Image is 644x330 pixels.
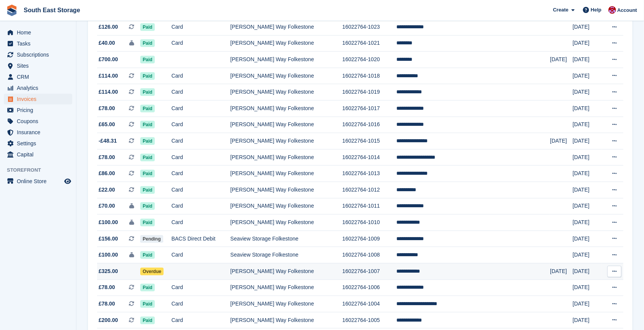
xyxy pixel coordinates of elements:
img: stora-icon-8386f47178a22dfd0bd8f6a31ec36ba5ce8667c1dd55bd0f319d3a0aa187defe.svg [6,5,18,16]
span: £78.00 [99,283,115,291]
td: [DATE] [550,52,573,68]
td: 16022764-1007 [342,263,396,280]
span: Paid [140,154,154,161]
span: £156.00 [99,235,118,243]
span: Account [617,7,637,14]
td: [DATE] [573,166,602,182]
a: menu [4,38,72,49]
span: Coupons [17,116,63,127]
td: [PERSON_NAME] Way Folkestone [230,84,342,101]
span: Sites [17,60,63,71]
span: Overdue [140,268,164,275]
td: [DATE] [573,35,602,52]
span: Paid [140,202,154,210]
td: [PERSON_NAME] Way Folkestone [230,166,342,182]
td: [PERSON_NAME] Way Folkestone [230,312,342,328]
td: [DATE] [550,133,573,150]
span: Paid [140,56,154,63]
span: Pending [140,235,163,243]
span: Online Store [17,176,63,187]
span: £700.00 [99,55,118,63]
span: Storefront [7,166,76,174]
span: Subscriptions [17,49,63,60]
td: [DATE] [573,84,602,101]
td: Card [172,133,230,150]
a: menu [4,72,72,82]
span: Paid [140,39,154,47]
span: Home [17,27,63,38]
td: [DATE] [550,263,573,280]
td: [DATE] [573,198,602,215]
a: menu [4,60,72,71]
td: [DATE] [573,101,602,117]
td: [PERSON_NAME] Way Folkestone [230,101,342,117]
a: menu [4,149,72,160]
td: [DATE] [573,247,602,263]
td: 16022764-1004 [342,296,396,312]
a: menu [4,83,72,93]
td: Card [172,84,230,101]
td: [PERSON_NAME] Way Folkestone [230,296,342,312]
td: [DATE] [573,215,602,231]
td: Card [172,198,230,215]
span: Paid [140,23,154,31]
span: £100.00 [99,218,118,226]
span: Paid [140,121,154,128]
span: Paid [140,186,154,194]
td: [DATE] [573,296,602,312]
td: Seaview Storage Folkestone [230,231,342,247]
td: [PERSON_NAME] Way Folkestone [230,149,342,166]
td: [PERSON_NAME] Way Folkestone [230,263,342,280]
td: [PERSON_NAME] Way Folkestone [230,52,342,68]
span: Paid [140,105,154,112]
td: 16022764-1011 [342,198,396,215]
td: [PERSON_NAME] Way Folkestone [230,117,342,133]
span: Paid [140,317,154,324]
span: Paid [140,88,154,96]
a: menu [4,127,72,138]
td: 16022764-1013 [342,166,396,182]
td: 16022764-1006 [342,280,396,296]
td: Card [172,182,230,198]
td: 16022764-1023 [342,19,396,36]
td: 16022764-1021 [342,35,396,52]
span: Paid [140,137,154,145]
td: 16022764-1012 [342,182,396,198]
a: menu [4,94,72,104]
span: £86.00 [99,169,115,177]
td: [DATE] [573,231,602,247]
span: Paid [140,284,154,291]
span: Paid [140,300,154,308]
td: [PERSON_NAME] Way Folkestone [230,35,342,52]
td: [DATE] [573,133,602,150]
span: Insurance [17,127,63,138]
td: 16022764-1018 [342,68,396,84]
span: £100.00 [99,251,118,259]
td: [PERSON_NAME] Way Folkestone [230,182,342,198]
span: £40.00 [99,39,115,47]
td: 16022764-1009 [342,231,396,247]
td: Card [172,35,230,52]
span: £78.00 [99,300,115,308]
a: menu [4,116,72,127]
td: [PERSON_NAME] Way Folkestone [230,19,342,36]
td: Card [172,296,230,312]
span: Settings [17,138,63,149]
span: Paid [140,251,154,259]
span: Paid [140,170,154,177]
span: Invoices [17,94,63,104]
td: 16022764-1008 [342,247,396,263]
td: [DATE] [573,149,602,166]
span: Capital [17,149,63,160]
td: Seaview Storage Folkestone [230,247,342,263]
td: Card [172,247,230,263]
a: Preview store [63,177,72,186]
span: £114.00 [99,88,118,96]
span: £65.00 [99,120,115,128]
td: Card [172,312,230,328]
td: [PERSON_NAME] Way Folkestone [230,280,342,296]
span: CRM [17,72,63,82]
a: menu [4,138,72,149]
td: 16022764-1010 [342,215,396,231]
a: South East Storage [21,4,83,16]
